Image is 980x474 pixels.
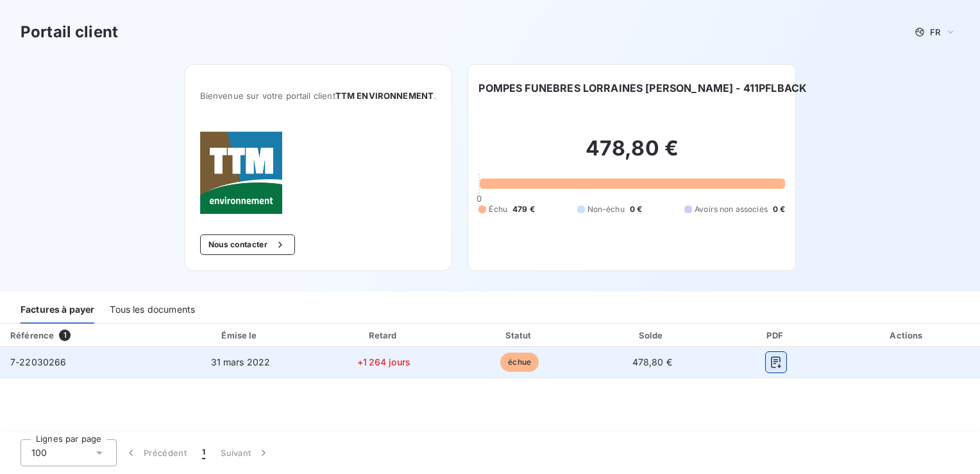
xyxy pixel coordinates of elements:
button: 1 [194,439,213,466]
span: 31 mars 2022 [211,356,271,367]
span: Avoirs non associés [695,204,768,215]
button: Nous contacter [200,234,295,255]
span: 478,80 € [632,356,672,367]
span: échue [500,353,539,372]
h3: Portail client [21,21,118,44]
span: TTM ENVIRONNEMENT [335,91,434,101]
div: Émise le [168,329,312,342]
div: PDF [720,329,832,342]
span: 1 [59,329,71,341]
span: FR [930,27,940,37]
div: Statut [455,329,584,342]
span: 100 [31,446,47,459]
div: Retard [318,329,450,342]
button: Précédent [117,439,194,466]
div: Solde [589,329,715,342]
span: Non-échu [587,204,625,215]
h6: POMPES FUNEBRES LORRAINES [PERSON_NAME] - 411PFLBACK [478,80,807,96]
div: Tous les documents [110,297,195,324]
div: Actions [838,329,977,342]
h2: 478,80 € [478,136,785,174]
button: Suivant [213,439,278,466]
span: 479 € [512,204,535,215]
div: Référence [10,330,54,340]
span: 1 [202,446,205,459]
span: Bienvenue sur votre portail client . [200,91,437,101]
span: 0 [477,193,482,204]
span: +1 264 jours [357,356,410,367]
span: Échu [489,204,507,215]
span: 0 € [773,204,785,215]
img: Company logo [200,132,282,214]
div: Factures à payer [21,297,94,324]
span: 7-22030266 [10,356,67,367]
span: 0 € [630,204,642,215]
